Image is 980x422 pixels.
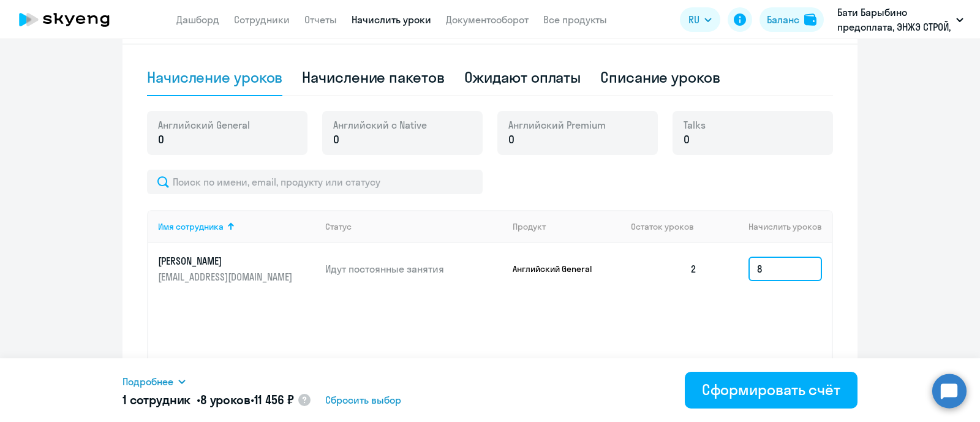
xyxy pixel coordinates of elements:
[304,13,337,26] a: Отчеты
[631,221,707,232] div: Остаток уроков
[147,170,483,194] input: Поиск по имени, email, продукту или статусу
[702,380,840,399] div: Сформировать счёт
[688,12,699,27] span: RU
[600,67,720,87] div: Списание уроков
[254,392,294,407] span: 11 456 ₽
[333,132,339,148] span: 0
[302,67,444,87] div: Начисление пакетов
[176,13,219,26] a: Дашборд
[508,132,514,148] span: 0
[325,221,352,232] div: Статус
[680,7,720,32] button: RU
[685,372,858,409] button: Сформировать счёт
[621,243,707,295] td: 2
[759,7,824,32] button: Балансbalance
[804,13,816,26] img: balance
[158,254,315,284] a: [PERSON_NAME][EMAIL_ADDRESS][DOMAIN_NAME]
[325,393,401,407] span: Сбросить выбор
[684,132,690,148] span: 0
[158,254,295,268] p: [PERSON_NAME]
[837,5,951,34] p: Бати Барыбино предоплата, ЭНЖЭ СТРОЙ, ООО
[513,221,622,232] div: Продукт
[325,221,503,232] div: Статус
[631,221,694,232] span: Остаток уроков
[513,221,546,232] div: Продукт
[158,132,164,148] span: 0
[234,13,290,26] a: Сотрудники
[333,118,427,132] span: Английский с Native
[158,221,315,232] div: Имя сотрудника
[325,262,503,276] p: Идут постоянные занятия
[200,392,251,407] span: 8 уроков
[543,13,607,26] a: Все продукты
[158,270,295,284] p: [EMAIL_ADDRESS][DOMAIN_NAME]
[831,5,970,34] button: Бати Барыбино предоплата, ЭНЖЭ СТРОЙ, ООО
[684,118,706,132] span: Talks
[513,263,605,274] p: Английский General
[464,67,581,87] div: Ожидают оплаты
[707,210,832,243] th: Начислить уроков
[158,118,250,132] span: Английский General
[147,67,282,87] div: Начисление уроков
[767,12,799,27] div: Баланс
[352,13,431,26] a: Начислить уроки
[158,221,224,232] div: Имя сотрудника
[508,118,606,132] span: Английский Premium
[123,374,173,389] span: Подробнее
[123,391,293,409] h5: 1 сотрудник • •
[446,13,529,26] a: Документооборот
